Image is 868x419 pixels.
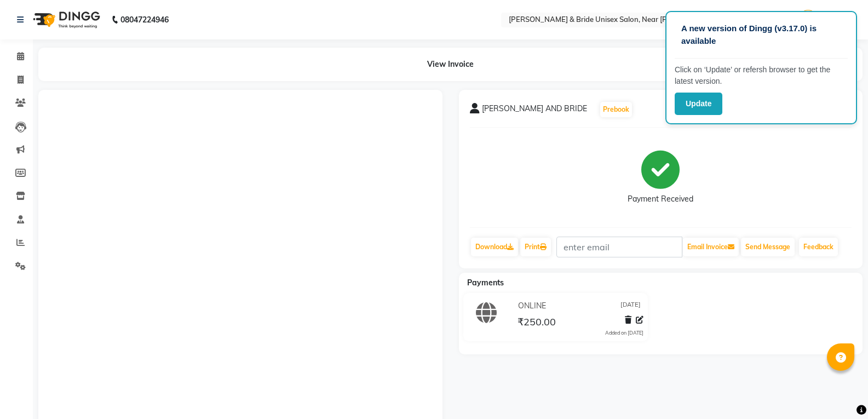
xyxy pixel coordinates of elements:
span: Payments [467,278,504,288]
a: Feedback [799,238,838,256]
b: 08047224946 [120,4,169,35]
img: Admin [798,10,818,29]
span: ₹250.00 [518,315,556,331]
p: A new version of Dingg (v3.17.0) is available [681,22,841,47]
a: Download [471,238,518,256]
iframe: chat widget [822,375,857,408]
button: Send Message [741,238,795,256]
button: Prebook [600,102,632,117]
button: Email Invoice [683,238,739,256]
input: enter email [556,237,682,257]
div: Payment Received [628,193,693,205]
a: Print [520,238,551,256]
span: [PERSON_NAME] AND BRIDE [482,103,587,118]
p: Click on ‘Update’ or refersh browser to get the latest version. [675,64,848,87]
img: logo [28,4,103,35]
div: Added on [DATE] [605,329,643,337]
div: View Invoice [38,48,863,81]
span: ONLINE [518,300,546,312]
span: [DATE] [620,300,641,312]
button: Update [675,93,722,115]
